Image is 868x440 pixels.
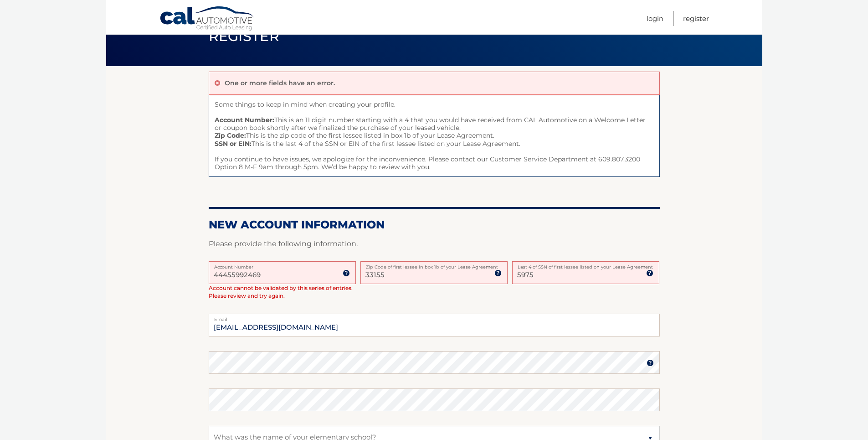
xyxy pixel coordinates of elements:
a: Cal Automotive [159,6,255,32]
strong: Account Number: [215,116,274,124]
label: Last 4 of SSN of first lessee listed on your Lease Agreement [512,261,659,269]
label: Zip Code of first lessee in box 1b of your Lease Agreement [360,261,508,269]
strong: Zip Code: [215,131,246,140]
img: tooltip.svg [646,269,653,277]
label: Email [209,314,660,321]
p: Please provide the following information. [209,238,660,250]
input: Account Number [209,261,356,284]
input: Email [209,314,660,336]
span: Register [209,28,280,45]
a: Register [683,11,709,26]
span: Account cannot be validated by this series of entries. Please review and try again. [209,285,353,299]
p: One or more fields have an error. [225,79,335,87]
img: tooltip.svg [494,269,502,277]
img: tooltip.svg [647,359,654,367]
input: Zip Code [360,261,508,284]
img: tooltip.svg [343,269,350,277]
strong: SSN or EIN: [215,140,252,148]
h2: New Account Information [209,218,660,232]
label: Account Number [209,261,356,269]
input: SSN or EIN (last 4 digits only) [512,261,659,284]
span: Some things to keep in mind when creating your profile. This is an 11 digit number starting with ... [209,95,660,177]
a: Login [647,11,663,26]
